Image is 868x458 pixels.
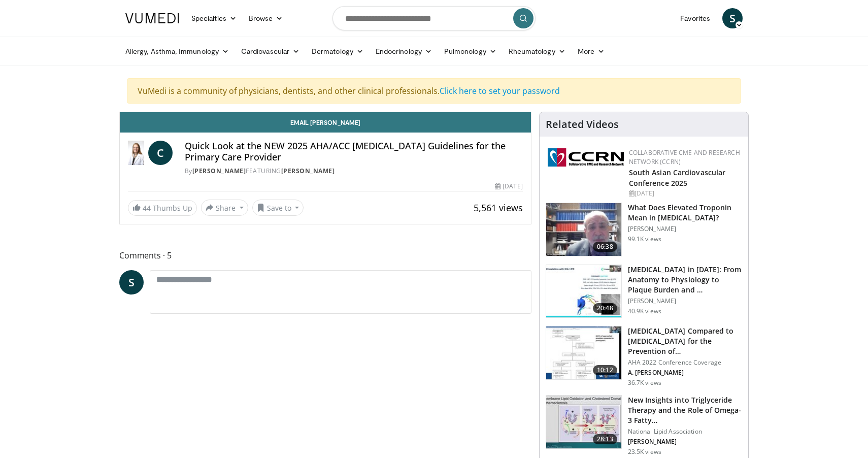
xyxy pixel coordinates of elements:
span: Comments 5 [119,249,531,262]
div: By FEATURING [185,167,523,176]
a: [PERSON_NAME] [281,167,335,175]
h4: Related Videos [546,118,619,130]
p: A. [PERSON_NAME] [628,369,742,377]
span: 10:12 [593,365,617,375]
p: National Lipid Association [628,428,742,436]
a: South Asian Cardiovascular Conference 2025 [629,168,726,188]
a: Rheumatology [503,41,572,61]
img: a04ee3ba-8487-4636-b0fb-5e8d268f3737.png.150x105_q85_autocrop_double_scale_upscale_version-0.2.png [548,148,624,167]
a: Collaborative CME and Research Network (CCRN) [629,148,740,166]
p: [PERSON_NAME] [628,297,742,305]
button: Save to [252,200,304,216]
a: Browse [243,8,289,28]
p: [PERSON_NAME] [628,438,742,446]
span: 5,561 views [474,202,523,214]
img: Dr. Catherine P. Benziger [128,141,144,165]
a: [PERSON_NAME] [192,167,246,175]
p: 40.9K views [628,307,661,315]
img: 823da73b-7a00-425d-bb7f-45c8b03b10c3.150x105_q85_crop-smart_upscale.jpg [546,265,621,318]
a: Allergy, Asthma, Immunology [119,41,235,61]
a: More [572,41,611,61]
h3: What Does Elevated Troponin Mean in [MEDICAL_DATA]? [628,203,742,223]
a: 28:13 New Insights into Triglyceride Therapy and the Role of Omega-3 Fatty… National Lipid Associ... [546,395,742,456]
a: 06:38 What Does Elevated Troponin Mean in [MEDICAL_DATA]? [PERSON_NAME] 99.1K views [546,203,742,256]
p: 23.5K views [628,448,661,456]
img: 45ea033d-f728-4586-a1ce-38957b05c09e.150x105_q85_crop-smart_upscale.jpg [546,396,621,448]
a: Click here to set your password [440,85,560,96]
p: AHA 2022 Conference Coverage [628,358,742,367]
a: Favorites [674,8,716,28]
h3: [MEDICAL_DATA] Compared to [MEDICAL_DATA] for the Prevention of… [628,326,742,356]
a: S [119,270,144,295]
a: Cardiovascular [235,41,306,61]
img: 98daf78a-1d22-4ebe-927e-10afe95ffd94.150x105_q85_crop-smart_upscale.jpg [546,203,621,256]
h3: [MEDICAL_DATA] in [DATE]: From Anatomy to Physiology to Plaque Burden and … [628,265,742,295]
p: 36.7K views [628,379,661,387]
a: Email [PERSON_NAME] [120,112,531,133]
a: 10:12 [MEDICAL_DATA] Compared to [MEDICAL_DATA] for the Prevention of… AHA 2022 Conference Covera... [546,326,742,387]
a: 44 Thumbs Up [128,200,197,216]
input: Search topics, interventions [332,6,536,30]
a: S [722,8,743,28]
span: 06:38 [593,242,617,252]
a: Endocrinology [370,41,438,61]
span: 20:48 [593,303,617,313]
div: [DATE] [629,189,740,198]
a: Pulmonology [438,41,503,61]
a: Specialties [185,8,243,28]
a: Dermatology [306,41,370,61]
h4: Quick Look at the NEW 2025 AHA/ACC [MEDICAL_DATA] Guidelines for the Primary Care Provider [185,141,523,162]
button: Share [201,200,248,216]
span: 44 [143,203,151,213]
a: C [148,141,173,165]
img: 7c0f9b53-1609-4588-8498-7cac8464d722.150x105_q85_crop-smart_upscale.jpg [546,326,621,379]
div: [DATE] [495,182,522,191]
p: [PERSON_NAME] [628,225,742,233]
a: 20:48 [MEDICAL_DATA] in [DATE]: From Anatomy to Physiology to Plaque Burden and … [PERSON_NAME] 4... [546,265,742,318]
h3: New Insights into Triglyceride Therapy and the Role of Omega-3 Fatty… [628,395,742,426]
span: 28:13 [593,434,617,444]
p: 99.1K views [628,235,661,243]
img: VuMedi Logo [125,13,179,23]
div: VuMedi is a community of physicians, dentists, and other clinical professionals. [127,78,741,104]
